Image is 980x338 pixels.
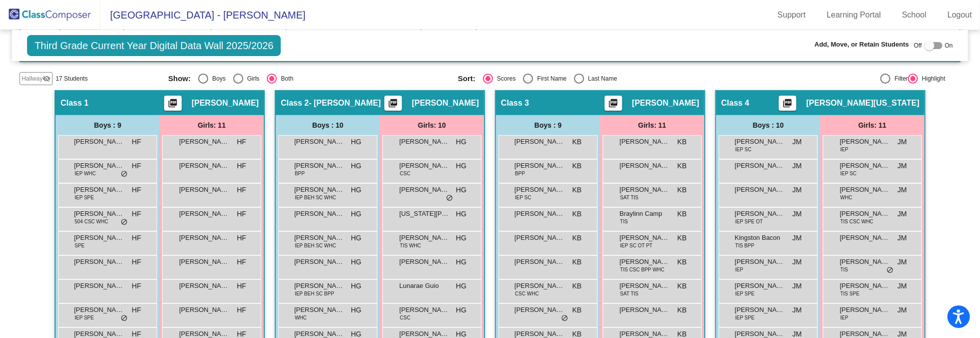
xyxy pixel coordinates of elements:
span: HG [456,161,466,171]
mat-radio-group: Select an option [458,74,740,84]
span: HF [132,257,141,267]
span: Braylinn Camp [620,209,670,219]
span: TIS SPE [840,290,859,297]
span: IEP BEH SC WHC [295,194,336,201]
span: HF [237,137,246,147]
span: [PERSON_NAME] [294,281,344,291]
mat-icon: picture_as_pdf [607,98,619,112]
div: Boys : 9 [496,115,600,135]
span: [PERSON_NAME] [620,233,670,243]
span: TIS WHC [400,242,421,249]
span: [PERSON_NAME] [294,305,344,315]
span: [PERSON_NAME] [840,185,890,195]
span: do_not_disturb_alt [121,314,128,322]
span: [PERSON_NAME] [192,98,259,108]
span: IEP SPE [75,314,94,321]
span: IEP SPE [735,314,755,321]
div: Both [277,74,293,83]
span: do_not_disturb_alt [121,170,128,178]
span: KB [677,233,687,243]
span: KB [677,257,687,267]
span: [PERSON_NAME] [179,305,229,315]
span: [PERSON_NAME] [620,305,670,315]
span: [PERSON_NAME] [294,257,344,267]
span: [PERSON_NAME] [179,161,229,171]
span: [PERSON_NAME] [515,233,565,243]
span: JM [792,257,802,267]
div: Filter [890,74,908,83]
div: Boys [208,74,226,83]
span: JM [792,305,802,315]
span: HF [132,209,141,219]
span: [PERSON_NAME] [179,257,229,267]
span: KB [572,209,582,219]
span: [PERSON_NAME] [294,233,344,243]
span: [PERSON_NAME] [620,137,670,147]
span: [PERSON_NAME] [840,305,890,315]
span: [PERSON_NAME] [632,98,699,108]
span: HG [351,257,361,267]
span: JM [792,185,802,195]
span: IEP SC [735,146,752,153]
span: [PERSON_NAME] [412,98,479,108]
span: HG [456,257,466,267]
span: IEP SPE OT [735,218,763,225]
span: [PERSON_NAME] [74,185,124,195]
span: [PERSON_NAME] [PERSON_NAME] [74,209,124,219]
span: HG [351,209,361,219]
span: HG [456,305,466,315]
span: TIS CSC WHC [840,218,873,225]
span: IEP SPE [75,194,94,201]
div: Boys : 9 [56,115,160,135]
span: TIS CSC BPP WHC [620,266,665,273]
span: KB [677,137,687,147]
span: HG [351,233,361,243]
div: Boys : 10 [716,115,820,135]
div: Girls: 11 [160,115,264,135]
span: [PERSON_NAME] [515,305,565,315]
span: do_not_disturb_alt [121,218,128,226]
span: IEP [840,146,848,153]
span: JM [792,281,802,291]
a: Learning Portal [819,7,889,23]
span: TIS BPP [735,242,754,249]
span: [PERSON_NAME] [840,257,890,267]
span: Kingston Bacon [735,233,785,243]
span: HG [456,233,466,243]
span: SAT TIS [620,194,639,201]
span: KB [677,161,687,171]
span: JM [897,185,907,195]
span: do_not_disturb_alt [561,314,568,322]
span: On [945,41,953,50]
span: [PERSON_NAME] [620,257,670,267]
a: Support [770,7,814,23]
span: KB [572,233,582,243]
mat-icon: visibility_off [43,75,51,83]
span: [PERSON_NAME] [74,281,124,291]
div: Girls: 10 [380,115,484,135]
span: [PERSON_NAME] [179,209,229,219]
span: HF [132,305,141,315]
span: HF [237,257,246,267]
span: HG [351,305,361,315]
span: KB [572,185,582,195]
div: Boys : 10 [276,115,380,135]
button: Print Students Details [779,96,796,111]
span: HF [237,233,246,243]
span: [PERSON_NAME] [399,233,449,243]
span: SPE [75,242,85,249]
span: [PERSON_NAME] [294,137,344,147]
span: [US_STATE][PERSON_NAME] [399,209,449,219]
span: KB [677,281,687,291]
span: KB [677,209,687,219]
span: JM [792,209,802,219]
span: WHC [295,314,307,321]
mat-icon: picture_as_pdf [387,98,399,112]
span: Add, Move, or Retain Students [815,40,909,50]
span: HF [132,161,141,171]
span: 17 Students [56,74,88,83]
span: [PERSON_NAME] [620,185,670,195]
span: [PERSON_NAME] [515,161,565,171]
span: [PERSON_NAME] [399,185,449,195]
span: Off [914,41,922,50]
